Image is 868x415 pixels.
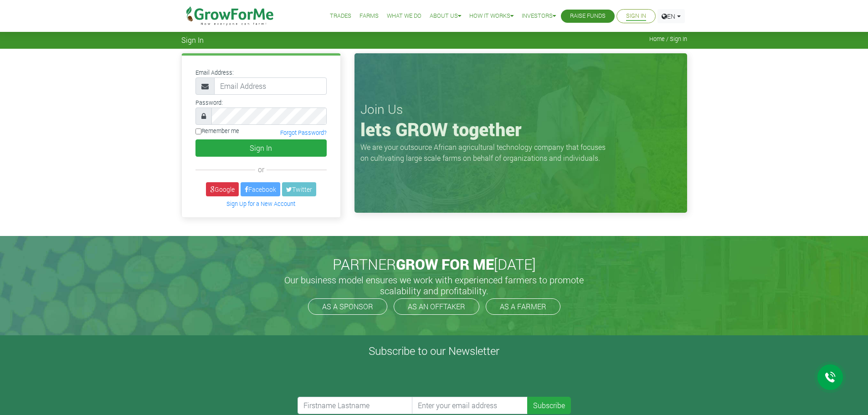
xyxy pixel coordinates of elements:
a: Sign In [626,11,646,21]
a: Google [206,182,239,196]
span: Home / Sign In [649,36,687,42]
input: Remember me [195,128,201,134]
a: Raise Funds [570,11,606,21]
h4: Subscribe to our Newsletter [11,344,857,358]
h1: lets GROW together [360,118,681,140]
a: How it Works [469,11,514,21]
a: AS A FARMER [486,298,560,315]
a: Sign Up for a New Account [226,200,295,207]
div: or [195,164,327,175]
button: Sign In [195,139,327,157]
input: Enter your email address [412,397,528,414]
button: Subscribe [527,397,571,414]
a: EN [657,9,685,23]
p: We are your outsource African agricultural technology company that focuses on cultivating large s... [360,142,611,164]
a: Investors [522,11,556,21]
span: GROW FOR ME [396,254,494,274]
input: Firstname Lastname [298,397,413,414]
a: Trades [330,11,351,21]
input: Email Address [214,77,327,95]
label: Remember me [195,127,239,135]
a: AS A SPONSOR [308,298,387,315]
label: Password: [195,98,223,107]
a: Farms [360,11,379,21]
a: AS AN OFFTAKER [394,298,479,315]
a: Forgot Password? [280,129,327,136]
span: Sign In [181,36,204,44]
h2: PARTNER [DATE] [185,256,683,273]
h5: Our business model ensures we work with experienced farmers to promote scalability and profitabil... [275,274,594,296]
a: What We Do [387,11,421,21]
iframe: reCAPTCHA [298,361,436,397]
label: Email Address: [195,68,234,77]
h3: Join Us [360,102,681,117]
a: About Us [430,11,461,21]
